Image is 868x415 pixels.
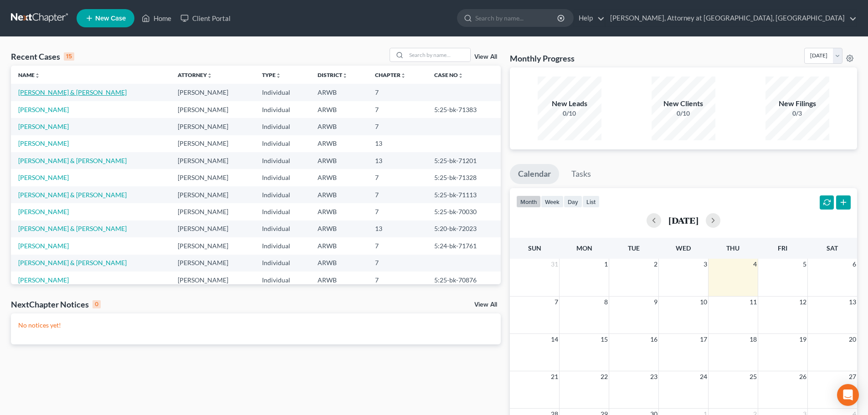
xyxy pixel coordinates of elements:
div: 15 [64,52,74,61]
td: 5:25-bk-71328 [427,169,501,186]
td: Individual [255,186,310,203]
td: 5:25-bk-71201 [427,152,501,169]
span: 21 [550,371,559,382]
span: 12 [798,297,807,307]
a: [PERSON_NAME] [18,276,69,284]
span: 9 [653,297,658,307]
span: 22 [600,371,609,382]
div: NextChapter Notices [11,299,101,310]
div: 0/3 [765,109,829,118]
td: Individual [255,101,310,118]
span: Tue [628,244,640,252]
a: [PERSON_NAME] & [PERSON_NAME] [18,157,127,164]
td: ARWB [310,272,368,288]
td: Individual [255,84,310,101]
span: 14 [550,334,559,345]
td: 13 [368,152,427,169]
td: ARWB [310,255,368,272]
a: [PERSON_NAME] [18,123,69,130]
span: 19 [798,334,807,345]
div: Recent Cases [11,51,74,62]
a: Tasks [563,164,599,184]
a: [PERSON_NAME] & [PERSON_NAME] [18,191,127,199]
a: Case Nounfold_more [434,72,463,78]
td: [PERSON_NAME] [170,203,255,220]
td: [PERSON_NAME] [170,135,255,152]
td: 7 [368,237,427,254]
p: No notices yet! [18,321,493,330]
h2: [DATE] [668,215,699,225]
td: ARWB [310,203,368,220]
div: New Filings [765,98,829,109]
i: unfold_more [276,73,281,78]
a: [PERSON_NAME], Attorney at [GEOGRAPHIC_DATA], [GEOGRAPHIC_DATA] [606,10,857,26]
td: ARWB [310,169,368,186]
td: [PERSON_NAME] [170,272,255,288]
td: Individual [255,135,310,152]
td: [PERSON_NAME] [170,237,255,254]
input: Search by name... [406,48,470,61]
a: View All [474,302,497,308]
td: 7 [368,203,427,220]
a: Calendar [510,164,559,184]
td: [PERSON_NAME] [170,220,255,237]
span: 24 [699,371,708,382]
div: Open Intercom Messenger [837,384,859,406]
span: 17 [699,334,708,345]
td: 5:20-bk-72023 [427,220,501,237]
div: 0/10 [652,109,715,118]
span: 16 [649,334,658,345]
td: ARWB [310,135,368,152]
a: [PERSON_NAME] [18,208,69,215]
input: Search by name... [475,10,559,26]
td: Individual [255,255,310,272]
a: [PERSON_NAME] & [PERSON_NAME] [18,88,127,96]
td: [PERSON_NAME] [170,169,255,186]
span: Sat [827,244,838,252]
div: New Clients [652,98,715,109]
a: Help [574,10,605,26]
a: [PERSON_NAME] & [PERSON_NAME] [18,225,127,232]
span: 10 [699,297,708,307]
button: list [582,195,600,208]
span: 23 [649,371,658,382]
a: Home [137,10,176,26]
a: Chapterunfold_more [375,72,406,78]
span: 18 [749,334,758,345]
a: [PERSON_NAME] [18,174,69,181]
a: [PERSON_NAME] [18,106,69,113]
td: 7 [368,272,427,288]
td: 7 [368,101,427,118]
td: 5:25-bk-71383 [427,101,501,118]
button: month [516,195,541,208]
td: ARWB [310,84,368,101]
a: [PERSON_NAME] [18,242,69,250]
span: 11 [749,297,758,307]
td: ARWB [310,237,368,254]
td: Individual [255,203,310,220]
div: New Leads [538,98,601,109]
button: day [564,195,582,208]
td: ARWB [310,101,368,118]
h3: Monthly Progress [510,53,575,64]
span: Fri [778,244,787,252]
span: Wed [676,244,691,252]
td: 7 [368,255,427,272]
button: week [541,195,564,208]
span: 6 [852,259,857,270]
a: [PERSON_NAME] & [PERSON_NAME] [18,259,127,266]
i: unfold_more [207,73,212,78]
td: [PERSON_NAME] [170,118,255,135]
td: 7 [368,118,427,135]
td: 7 [368,84,427,101]
span: 20 [848,334,857,345]
td: [PERSON_NAME] [170,152,255,169]
span: 15 [600,334,609,345]
td: 7 [368,169,427,186]
td: [PERSON_NAME] [170,101,255,118]
span: 13 [848,297,857,307]
a: Attorneyunfold_more [178,72,212,78]
td: 7 [368,186,427,203]
i: unfold_more [401,73,406,78]
td: 5:25-bk-70876 [427,272,501,288]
